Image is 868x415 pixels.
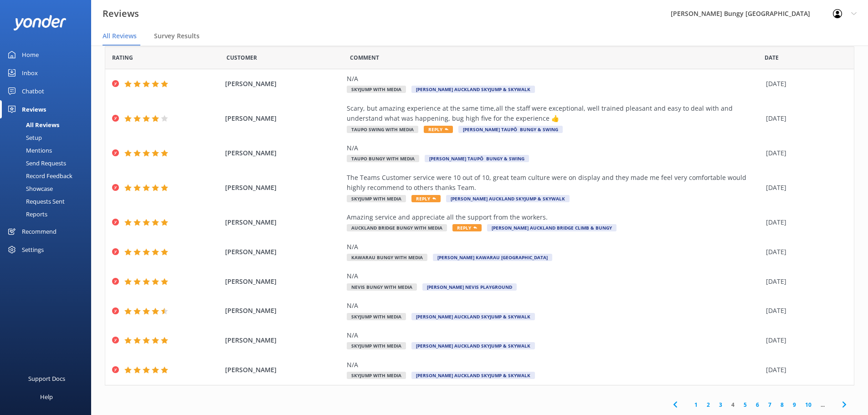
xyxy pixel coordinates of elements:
div: Requests Sent [5,195,65,208]
div: [DATE] [766,217,842,227]
div: All Reviews [5,118,59,131]
a: All Reviews [5,118,91,131]
div: [DATE] [766,79,842,89]
span: [PERSON_NAME] Auckland SkyJump & SkyWalk [411,86,535,93]
span: [PERSON_NAME] [225,277,343,287]
div: Inbox [22,64,38,82]
span: [PERSON_NAME] [225,113,343,123]
div: [DATE] [766,247,842,257]
span: Question [350,53,379,62]
div: Help [40,388,53,406]
span: Reply [411,195,441,202]
span: [PERSON_NAME] [225,306,343,316]
div: Chatbot [22,82,44,100]
div: Send Requests [5,157,66,169]
div: N/A [347,242,761,252]
a: 4 [727,400,739,409]
span: [PERSON_NAME] Nevis Playground [422,283,517,291]
span: [PERSON_NAME] [225,79,343,89]
span: Auckland Bridge Bungy with Media [347,224,447,231]
img: yonder-white-logo.png [14,15,66,30]
span: [PERSON_NAME] [225,183,343,193]
a: Send Requests [5,157,91,169]
div: [DATE] [766,183,842,193]
a: Requests Sent [5,195,91,208]
span: All Reviews [103,31,137,41]
div: Record Feedback [5,169,72,182]
div: Mentions [5,144,52,157]
span: SkyJump with Media [347,195,406,202]
a: 10 [801,400,816,409]
a: Record Feedback [5,169,91,182]
span: Date [765,53,779,62]
span: [PERSON_NAME] Auckland SkyJump & SkyWalk [411,342,535,349]
div: The Teams Customer service were 10 out of 10, great team culture were on display and they made me... [347,173,761,193]
a: 7 [764,400,776,409]
div: Showcase [5,182,53,195]
div: Settings [22,241,44,259]
span: [PERSON_NAME] Auckland SkyJump & SkyWalk [446,195,570,202]
div: Scary, but amazing experience at the same time,all the staff were exceptional, well trained pleas... [347,103,761,124]
span: [PERSON_NAME] Auckland SkyJump & SkyWalk [411,313,535,320]
a: Mentions [5,144,91,157]
a: Setup [5,131,91,144]
a: 2 [702,400,714,409]
span: [PERSON_NAME] [225,365,343,375]
span: [PERSON_NAME] [225,148,343,158]
div: [DATE] [766,365,842,375]
span: SkyJump with Media [347,313,406,320]
a: Showcase [5,182,91,195]
div: N/A [347,301,761,311]
span: [PERSON_NAME] Auckland SkyJump & SkyWalk [411,372,535,379]
span: [PERSON_NAME] Taupō Bungy & Swing [458,126,563,133]
a: 5 [739,400,751,409]
a: 8 [776,400,788,409]
span: [PERSON_NAME] [225,335,343,345]
span: SkyJump with Media [347,342,406,349]
a: 3 [714,400,727,409]
div: N/A [347,143,761,153]
div: N/A [347,360,761,370]
div: Recommend [22,222,56,241]
div: Reports [5,208,47,220]
div: Home [22,46,39,64]
span: Date [112,53,133,62]
span: Reply [424,126,453,133]
span: Nevis Bungy with Media [347,283,417,291]
span: [PERSON_NAME] [225,247,343,257]
div: N/A [347,330,761,340]
span: Survey Results [154,31,200,41]
span: [PERSON_NAME] Taupō Bungy & Swing [425,155,529,162]
span: Reply [452,224,482,231]
div: [DATE] [766,335,842,345]
div: Reviews [22,100,46,118]
a: 9 [788,400,801,409]
div: Amazing service and appreciate all the support from the workers. [347,212,761,222]
span: Date [226,53,257,62]
div: [DATE] [766,306,842,316]
span: [PERSON_NAME] Kawarau [GEOGRAPHIC_DATA] [433,254,552,261]
div: [DATE] [766,148,842,158]
div: N/A [347,74,761,84]
span: [PERSON_NAME] Auckland Bridge Climb & Bungy [487,224,616,231]
a: 1 [690,400,702,409]
h3: Reviews [103,6,139,21]
span: Taupo Bungy with Media [347,155,419,162]
span: ... [816,400,829,409]
a: 6 [751,400,764,409]
div: Support Docs [28,369,65,388]
span: Kawarau Bungy with Media [347,254,427,261]
div: Setup [5,131,42,144]
div: [DATE] [766,113,842,123]
span: SkyJump with Media [347,86,406,93]
a: Reports [5,208,91,220]
div: N/A [347,271,761,281]
div: [DATE] [766,277,842,287]
span: Taupo Swing with Media [347,126,418,133]
span: [PERSON_NAME] [225,217,343,227]
span: SkyJump with Media [347,372,406,379]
